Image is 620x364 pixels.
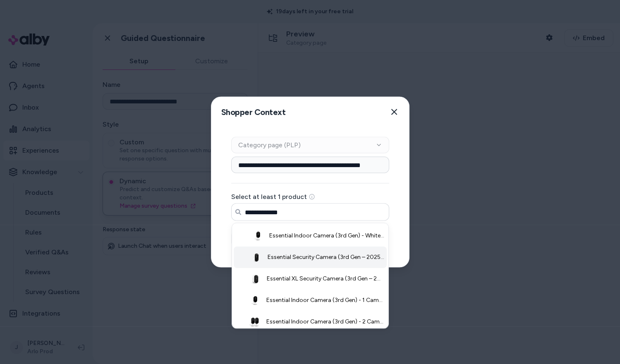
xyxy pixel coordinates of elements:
[218,103,286,120] h2: Shopper Context
[247,314,263,330] img: Essential Indoor Camera (3rd Gen) - 2 Camera Kit (Dummy for Promo Page) - White
[247,271,263,287] img: Essential XL Security Camera (3rd Gen – 2025 Release) - White / 2K / 1 Camera
[267,275,384,283] span: Essential XL Security Camera (3rd Gen – 2025 Release) - White / 2K / 1 Camera
[248,249,264,266] img: Essential Security Camera (3rd Gen – 2025 Release) - White / 1 Camera
[269,232,384,240] span: Essential Indoor Camera (3rd Gen) - White / 2k / 1 Camera
[266,318,385,326] span: Essential Indoor Camera (3rd Gen) - 2 Camera Kit (Dummy for Promo Page) - White
[231,194,307,200] label: Select at least 1 product
[268,253,385,261] span: Essential Security Camera (3rd Gen – 2025 Release) - White / 1 Camera
[249,227,266,244] img: Essential Indoor Camera (3rd Gen) - White / 2k / 1 Camera
[266,296,384,304] span: Essential Indoor Camera (3rd Gen) - 1 Camera Kit (Dummy for Promo Page) - White
[247,292,263,309] img: Essential Indoor Camera (3rd Gen) - 1 Camera Kit (Dummy for Promo Page) - White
